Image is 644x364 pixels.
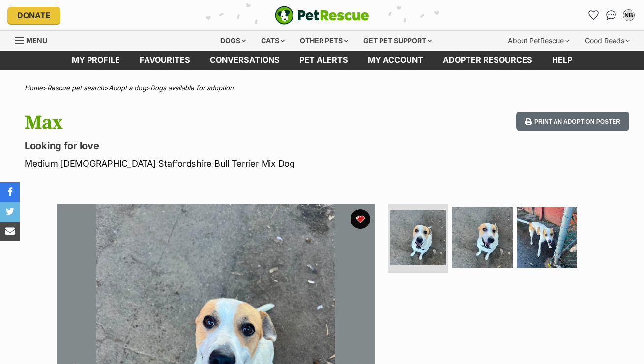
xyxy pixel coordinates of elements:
a: My profile [62,51,130,70]
img: chat-41dd97257d64d25036548639549fe6c8038ab92f7586957e7f3b1b290dea8141.svg [606,10,616,20]
a: My account [358,51,433,70]
span: Menu [26,36,47,45]
div: Good Reads [578,31,637,51]
img: Photo of Max [452,207,513,268]
p: Medium [DEMOGRAPHIC_DATA] Staffordshire Bull Terrier Mix Dog [25,157,393,170]
a: Home [25,84,43,92]
button: Print an adoption poster [516,112,629,132]
div: Other pets [293,31,355,51]
a: Donate [7,7,60,24]
button: My account [621,7,637,23]
button: favourite [351,209,370,229]
a: Rescue pet search [47,84,104,92]
a: Conversations [603,7,619,23]
img: logo-e224e6f780fb5917bec1dbf3a21bbac754714ae5b6737aabdf751b685950b380.svg [275,6,369,25]
img: Photo of Max [517,207,577,268]
a: Dogs available for adoption [150,84,234,92]
div: Cats [254,31,292,51]
a: Adopter resources [433,51,542,70]
h1: Max [25,112,393,134]
a: Favourites [585,7,601,23]
a: conversations [200,51,290,70]
ul: Account quick links [585,7,637,23]
a: Pet alerts [290,51,358,70]
div: Get pet support [356,31,439,51]
a: Adopt a dog [109,84,146,92]
a: Menu [15,31,54,49]
img: Photo of Max [390,210,446,265]
a: Help [542,51,582,70]
a: Favourites [130,51,200,70]
div: Dogs [213,31,253,51]
div: NB [624,10,634,20]
div: About PetRescue [501,31,576,51]
p: Looking for love [25,139,393,153]
a: PetRescue [275,6,369,25]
